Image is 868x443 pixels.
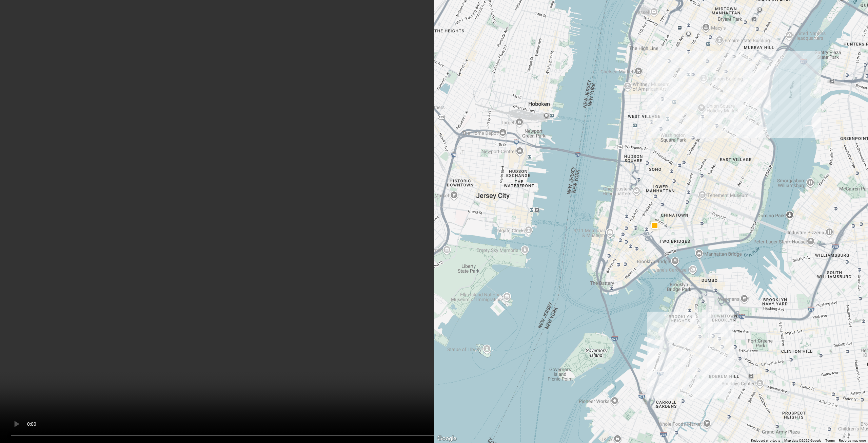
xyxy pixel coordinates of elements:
[825,439,835,442] a: Terms (opens in new tab)
[751,438,780,443] button: Keyboard shortcuts
[839,439,866,442] a: Report a map error
[436,434,458,443] img: Google
[784,439,821,442] span: Map data ©2025 Google
[436,434,458,443] a: Open this area in Google Maps (opens a new window)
